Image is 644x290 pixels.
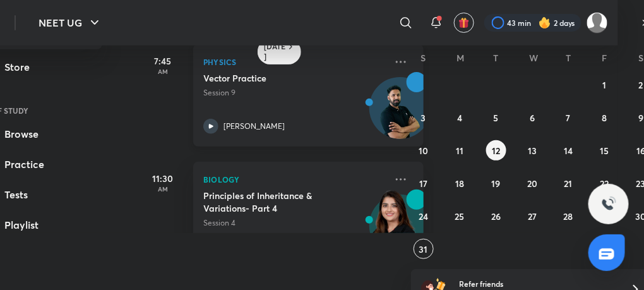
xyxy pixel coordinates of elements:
[450,107,470,128] button: August 4, 2025
[419,243,428,255] abbr: August 31, 2025
[455,178,464,190] abbr: August 18, 2025
[522,140,542,160] button: August 13, 2025
[414,107,434,128] button: August 3, 2025
[486,140,506,160] button: August 12, 2025
[527,178,537,190] abbr: August 20, 2025
[31,10,110,35] button: NEET UG
[566,112,571,124] abbr: August 7, 2025
[595,140,615,160] button: August 15, 2025
[421,52,426,64] abbr: Sunday
[456,52,464,64] abbr: Monday
[492,145,500,157] abbr: August 12, 2025
[456,145,463,157] abbr: August 11, 2025
[460,278,615,289] h6: Refer friends
[601,196,616,212] img: ttu
[138,185,188,193] p: AM
[564,178,573,190] abbr: August 21, 2025
[558,107,578,128] button: August 7, 2025
[138,68,188,75] p: AM
[529,52,538,64] abbr: Wednesday
[454,13,474,33] button: avatar
[595,173,615,193] button: August 22, 2025
[603,79,607,91] abbr: August 1, 2025
[421,112,426,124] abbr: August 3, 2025
[224,121,285,132] p: [PERSON_NAME]
[419,178,427,190] abbr: August 17, 2025
[414,239,434,259] button: August 31, 2025
[566,52,571,64] abbr: Thursday
[203,217,386,229] p: Session 4
[138,54,188,68] h5: 7:45
[486,107,506,128] button: August 5, 2025
[450,140,470,160] button: August 11, 2025
[4,59,37,75] div: Store
[419,145,428,157] abbr: August 10, 2025
[264,42,286,62] h6: [DATE]
[595,107,615,128] button: August 8, 2025
[600,178,609,190] abbr: August 22, 2025
[530,112,535,124] abbr: August 6, 2025
[450,173,470,193] button: August 18, 2025
[558,206,578,226] button: August 28, 2025
[587,12,608,33] img: VAISHNAVI DWIVEDI
[638,112,643,124] abbr: August 9, 2025
[492,178,501,190] abbr: August 19, 2025
[455,210,465,222] abbr: August 25, 2025
[638,52,643,64] abbr: Saturday
[494,112,499,124] abbr: August 5, 2025
[491,210,501,222] abbr: August 26, 2025
[457,112,462,124] abbr: August 4, 2025
[564,145,573,157] abbr: August 14, 2025
[539,16,551,29] img: streak
[203,72,361,85] h5: Vector Practice
[486,206,506,226] button: August 26, 2025
[558,173,578,193] button: August 21, 2025
[203,87,386,99] p: Session 9
[558,140,578,160] button: August 14, 2025
[602,112,607,124] abbr: August 8, 2025
[414,140,434,160] button: August 10, 2025
[564,210,573,222] abbr: August 28, 2025
[494,52,499,64] abbr: Tuesday
[458,17,470,28] img: avatar
[522,206,542,226] button: August 27, 2025
[600,145,609,157] abbr: August 15, 2025
[138,172,188,185] h5: 11:30
[522,173,542,193] button: August 20, 2025
[602,52,607,64] abbr: Friday
[639,79,643,91] abbr: August 2, 2025
[595,75,615,95] button: August 1, 2025
[450,206,470,226] button: August 25, 2025
[370,84,431,145] img: Avatar
[203,54,386,69] p: Physics
[486,173,506,193] button: August 19, 2025
[414,206,434,226] button: August 24, 2025
[203,172,386,187] p: Biology
[528,145,537,157] abbr: August 13, 2025
[354,190,424,277] img: unacademy
[419,210,428,222] abbr: August 24, 2025
[528,210,537,222] abbr: August 27, 2025
[522,107,542,128] button: August 6, 2025
[414,173,434,193] button: August 17, 2025
[203,190,361,215] h5: Principles of Inheritance & Variations- Part 4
